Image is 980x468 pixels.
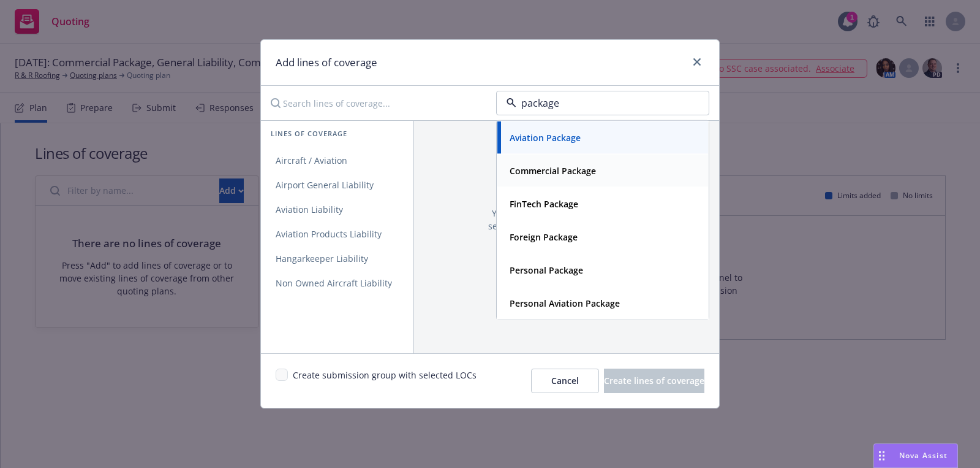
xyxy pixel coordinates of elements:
[510,165,596,177] strong: Commercial Package
[261,228,396,240] span: Aviation Products Liability
[261,155,362,166] span: Aircraft / Aviation
[531,369,599,393] button: Cancel
[293,369,477,393] span: Create submission group with selected LOCs
[551,375,579,386] span: Cancel
[516,96,684,110] input: Filter by policy type
[263,91,486,115] input: Search lines of coverage...
[510,264,583,276] strong: Personal Package
[261,277,407,289] span: Non Owned Aircraft Liability
[488,207,646,245] span: You don't have any lines of coverage selected. Add some by selecting a line of coverage on the left.
[510,198,578,210] strong: FinTech Package
[604,375,704,386] span: Create lines of coverage
[261,204,358,215] span: Aviation Liability
[261,179,388,191] span: Airport General Liability
[873,443,958,468] button: Nova Assist
[271,128,347,139] span: Lines of coverage
[510,231,578,243] strong: Foreign Package
[276,55,377,71] h1: Add lines of coverage
[690,55,704,69] a: close
[261,253,383,264] span: Hangarkeeper Liability
[510,132,581,144] strong: Aviation Package
[510,297,620,309] strong: Personal Aviation Package
[874,444,889,467] div: Drag to move
[604,369,704,393] button: Create lines of coverage
[899,450,948,461] span: Nova Assist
